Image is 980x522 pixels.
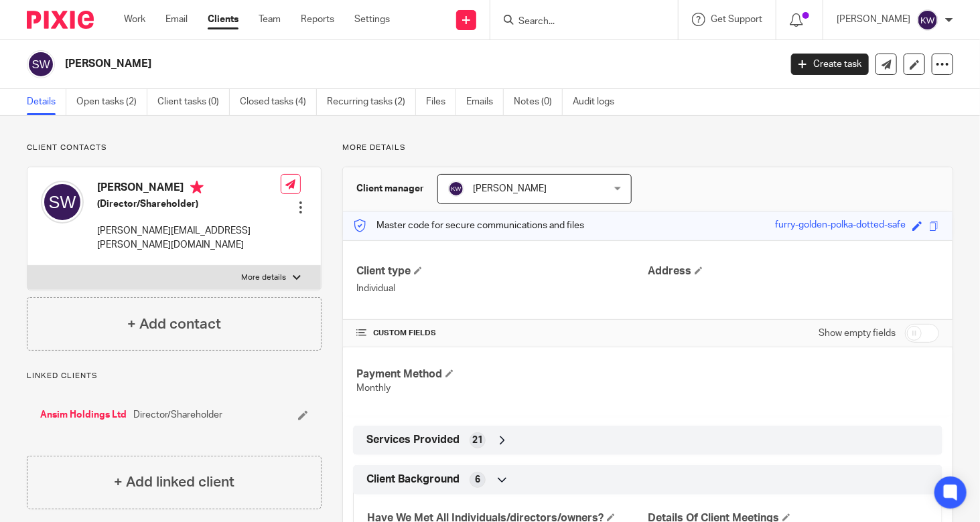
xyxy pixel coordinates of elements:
span: Get Support [711,15,762,24]
div: furry-golden-polka-dotted-safe [775,218,906,234]
input: Search [517,16,638,28]
a: Emails [466,89,504,115]
a: Files [426,89,456,115]
a: Settings [354,13,390,26]
span: 6 [475,473,480,487]
h5: (Director/Shareholder) [97,197,281,211]
a: Clients [208,13,238,26]
h3: Client manager [356,182,424,195]
a: Open tasks (2) [76,89,147,115]
i: Primary [190,181,204,194]
a: Details [27,89,66,115]
img: svg%3E [41,181,84,224]
a: Ansim Holdings Ltd [40,408,127,422]
h2: [PERSON_NAME] [65,57,630,71]
h4: + Add contact [127,314,221,335]
h4: + Add linked client [114,472,234,493]
p: Client contacts [27,143,322,153]
h4: [PERSON_NAME] [97,181,281,197]
p: [PERSON_NAME][EMAIL_ADDRESS][PERSON_NAME][DOMAIN_NAME] [97,224,281,252]
a: Client tasks (0) [157,89,230,115]
span: Director/Shareholder [133,408,222,422]
p: Individual [356,282,648,295]
label: Show empty fields [819,327,896,340]
a: Closed tasks (4) [240,89,317,115]
h4: Client type [356,264,648,278]
a: Create task [791,54,869,75]
a: Email [165,13,188,26]
span: Client Background [366,472,460,487]
a: Recurring tasks (2) [327,89,416,115]
span: Services Provided [366,433,460,447]
img: svg%3E [27,50,55,78]
p: More details [342,143,953,153]
a: Reports [301,13,334,26]
p: Master code for secure communications and files [353,219,584,232]
h4: CUSTOM FIELDS [356,328,648,339]
a: Work [124,13,145,26]
img: Pixie [27,11,94,29]
span: [PERSON_NAME] [473,184,547,193]
a: Notes (0) [514,89,563,115]
p: [PERSON_NAME] [837,13,910,26]
h4: Address [648,264,939,278]
h4: Payment Method [356,367,648,381]
img: svg%3E [917,9,938,31]
a: Team [259,13,281,26]
span: Monthly [356,383,391,393]
span: 21 [472,434,483,447]
a: Audit logs [573,89,624,115]
p: More details [241,272,286,283]
img: svg%3E [448,181,464,197]
p: Linked clients [27,371,322,381]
